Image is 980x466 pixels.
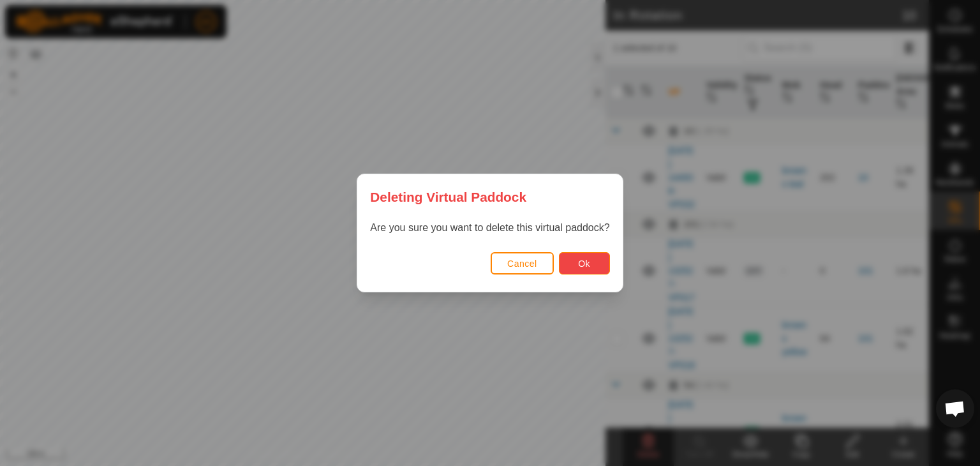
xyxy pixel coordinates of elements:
[936,389,974,428] div: Open chat
[507,259,537,269] span: Cancel
[370,187,526,207] span: Deleting Virtual Paddock
[578,259,590,269] span: Ok
[559,252,610,274] button: Ok
[370,220,609,236] p: Are you sure you want to delete this virtual paddock?
[491,252,554,274] button: Cancel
